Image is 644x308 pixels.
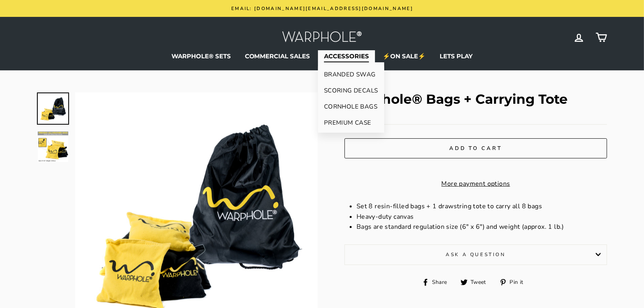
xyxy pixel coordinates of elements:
li: Set 8 resin-filled bags + 1 drawstring tote to carry all 8 bags [357,201,607,212]
span: Tweet [469,278,492,287]
button: Add to cart [344,138,607,158]
a: Email: [DOMAIN_NAME][EMAIL_ADDRESS][DOMAIN_NAME] [39,4,605,13]
li: Heavy-duty canvas [357,212,607,222]
li: Bags are standard regulation size (6" x 6") and weight (approx. 1 lb.) [357,222,607,232]
a: ⚡ON SALE⚡ [377,50,432,62]
a: PREMIUM CASE [318,115,384,131]
a: ACCESSORIES [318,50,375,62]
img: Warphole [282,29,362,46]
a: More payment options [344,179,607,189]
button: Ask a question [344,244,607,265]
a: CORNHOLE BAGS [318,99,384,115]
span: Pin it [508,278,529,287]
h1: Warphole® Bags + Carrying Tote [344,92,607,106]
img: Warphole® Bags + Carrying Tote [38,131,68,162]
a: SCORING DECALS [318,82,384,99]
span: Email: [DOMAIN_NAME][EMAIL_ADDRESS][DOMAIN_NAME] [231,5,413,12]
span: Add to cart [449,145,502,152]
ul: Primary [37,50,607,62]
a: WARPHOLE® SETS [165,50,237,62]
a: COMMERCIAL SALES [239,50,316,62]
a: LETS PLAY [434,50,479,62]
a: BRANDED SWAG [318,66,384,82]
img: Warphole® Bags + Carrying Tote [38,93,68,124]
span: Share [431,278,453,287]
